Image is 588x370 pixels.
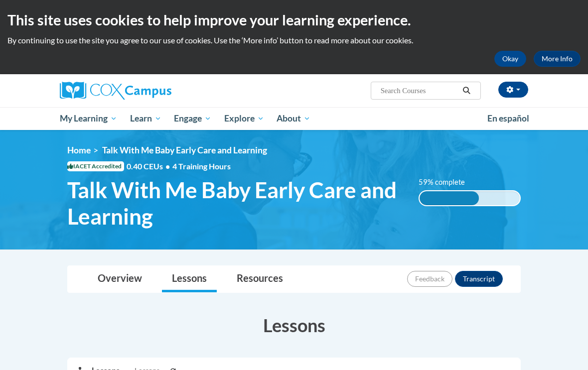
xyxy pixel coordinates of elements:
[67,313,521,338] h3: Lessons
[60,113,117,124] span: My Learning
[60,82,206,100] a: Cox Campus
[88,266,152,292] a: Overview
[52,107,536,130] div: Main menu
[277,113,310,124] span: About
[165,161,170,171] span: •
[67,177,404,230] span: Talk With Me Baby Early Care and Learning
[224,113,264,124] span: Explore
[172,161,231,171] span: 4 Training Hours
[67,145,91,155] a: Home
[127,161,172,172] span: 0.40 CEUs
[7,35,581,46] p: By continuing to use the site you agree to our use of cookies. Use the ‘More info’ button to read...
[459,85,474,97] button: Search
[494,51,526,67] button: Okay
[7,10,581,30] h2: This site uses cookies to help improve your learning experience.
[534,51,581,67] a: More Info
[130,113,161,124] span: Learn
[407,271,452,287] button: Feedback
[498,82,528,98] button: Account Settings
[227,266,293,292] a: Resources
[102,145,267,155] span: Talk With Me Baby Early Care and Learning
[487,113,529,123] span: En español
[455,271,503,287] button: Transcript
[67,161,124,171] span: IACET Accredited
[380,85,459,97] input: Search Courses
[124,107,168,130] a: Learn
[162,266,217,292] a: Lessons
[481,108,536,129] a: En español
[462,87,471,95] i: 
[218,107,271,130] a: Explore
[60,82,171,100] img: Cox Campus
[167,107,218,130] a: Engage
[271,107,317,130] a: About
[420,191,479,205] div: 59% complete
[53,107,124,130] a: My Learning
[174,113,211,124] span: Engage
[419,177,476,188] label: 59% complete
